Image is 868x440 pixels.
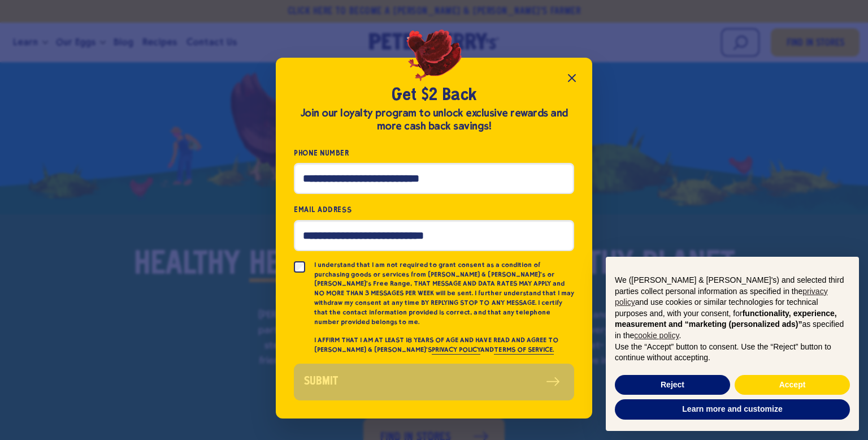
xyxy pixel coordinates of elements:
[432,346,480,355] a: PRIVACY POLICY
[597,248,868,440] div: Notice
[494,346,553,355] a: TERMS OF SERVICE.
[294,85,574,106] h2: Get $2 Back
[294,146,574,159] label: Phone Number
[615,399,850,420] button: Learn more and customize
[561,67,583,89] button: Close popup
[294,261,305,273] input: I understand that I am not required to grant consent as a condition of purchasing goods or servic...
[294,203,574,216] label: Email Address
[294,364,574,400] button: Submit
[735,375,850,395] button: Accept
[294,107,574,133] div: Join our loyalty program to unlock exclusive rewards and more cash back savings!
[634,331,679,340] a: cookie policy
[615,275,850,342] p: We ([PERSON_NAME] & [PERSON_NAME]'s) and selected third parties collect personal information as s...
[314,260,574,327] p: I understand that I am not required to grant consent as a condition of purchasing goods or servic...
[314,335,574,355] p: I AFFIRM THAT I AM AT LEAST 18 YEARS OF AGE AND HAVE READ AND AGREE TO [PERSON_NAME] & [PERSON_NA...
[615,342,850,364] p: Use the “Accept” button to consent. Use the “Reject” button to continue without accepting.
[615,375,730,395] button: Reject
